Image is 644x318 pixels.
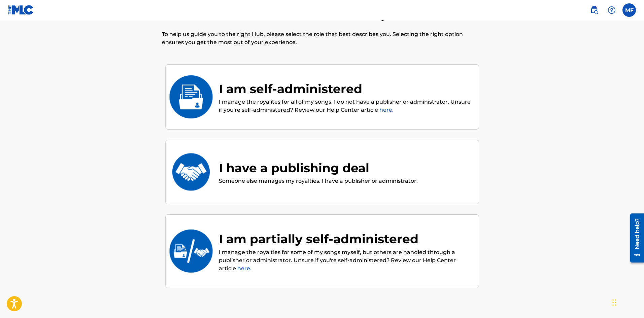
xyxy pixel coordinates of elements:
img: I am self-administered [169,75,213,118]
div: I am self-administeredI am self-administeredI manage the royalites for all of my songs. I do not ... [165,64,479,130]
p: To help us guide you to the right Hub, please select the role that best describes you. Selecting ... [162,30,482,46]
div: Drag [612,292,616,313]
p: Someone else manages my royalties. I have a publisher or administrator. [219,177,418,185]
a: here. [237,265,251,272]
iframe: Chat Widget [610,286,644,318]
div: I have a publishing deal [219,159,418,177]
iframe: Resource Center [625,211,644,265]
a: Public Search [587,3,601,17]
img: MLC Logo [8,5,34,15]
p: I manage the royalites for all of my songs. I do not have a publisher or administrator. Unsure if... [219,98,472,114]
div: I am partially self-administered [219,230,472,248]
div: I have a publishing dealI have a publishing dealSomeone else manages my royalties. I have a publi... [165,140,479,204]
a: here. [379,107,394,113]
img: help [608,6,616,14]
img: I am partially self-administered [169,229,213,273]
div: User Menu [622,3,636,17]
div: I am partially self-administeredI am partially self-administeredI manage the royalties for some o... [165,214,479,288]
img: I have a publishing deal [169,150,213,193]
p: I manage the royalties for some of my songs myself, but others are handled through a publisher or... [219,248,472,273]
div: Help [605,3,618,17]
div: I am self-administered [219,80,472,98]
img: search [590,6,598,14]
